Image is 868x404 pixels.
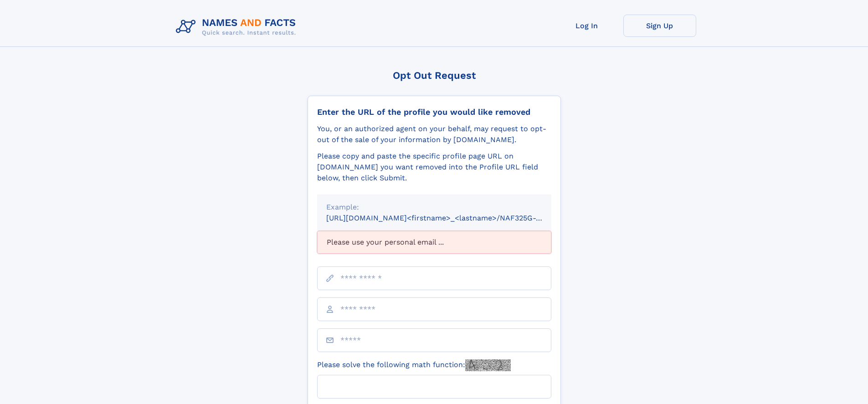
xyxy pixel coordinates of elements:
img: Logo Names and Facts [172,15,303,39]
div: Please use your personal email ... [317,231,551,254]
div: Please copy and paste the specific profile page URL on [DOMAIN_NAME] you want removed into the Pr... [317,151,551,184]
label: Please solve the following math function: [317,359,511,371]
a: Sign Up [623,15,696,37]
a: Log In [550,15,623,37]
div: Enter the URL of the profile you would like removed [317,107,551,117]
div: You, or an authorized agent on your behalf, may request to opt-out of the sale of your informatio... [317,123,551,145]
small: [URL][DOMAIN_NAME]<firstname>_<lastname>/NAF325G-xxxxxxxx [326,214,569,222]
div: Opt Out Request [308,70,561,81]
div: Example: [326,202,542,213]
